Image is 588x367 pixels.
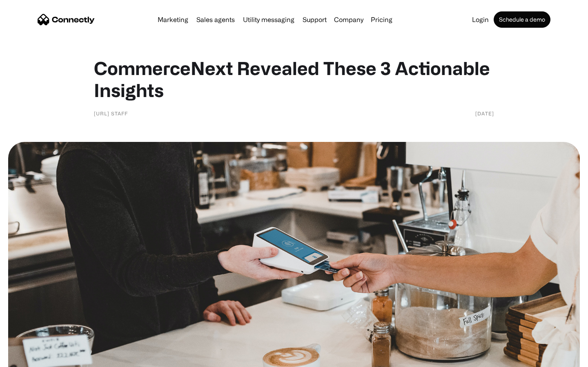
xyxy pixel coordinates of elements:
[16,353,49,364] ul: Language list
[154,16,192,23] a: Marketing
[240,16,298,23] a: Utility messaging
[94,109,128,117] div: [URL] Staff
[475,109,494,117] div: [DATE]
[469,16,492,23] a: Login
[8,353,49,364] aside: Language selected: English
[94,57,494,101] h1: CommerceNext Revealed These 3 Actionable Insights
[193,16,238,23] a: Sales agents
[367,16,396,23] a: Pricing
[494,11,550,28] a: Schedule a demo
[299,16,330,23] a: Support
[334,14,363,25] div: Company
